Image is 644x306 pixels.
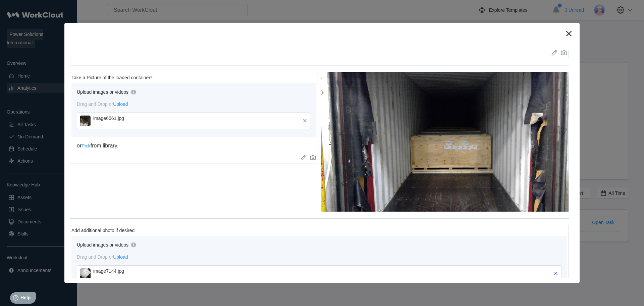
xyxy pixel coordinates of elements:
span: Upload [113,101,128,107]
span: Pick [82,143,90,148]
div: image6561.jpg [93,116,170,121]
img: WIN_20230118_20_32_57_Pro.jpg [321,72,569,212]
span: Drag and Drop or [77,101,128,107]
div: or from library. [77,143,311,149]
div: Take a Picture of the loaded container [71,75,152,80]
img: image7144.jpg [80,268,91,279]
div: Upload images or videos [77,242,128,248]
div: Upload images or videos [77,89,128,95]
div: image7144.jpg [93,268,170,274]
div: Add additional photo if desired [71,228,135,233]
img: image6561.jpg [80,116,91,126]
span: Drag and Drop or [77,254,128,260]
span: Upload [113,254,128,260]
